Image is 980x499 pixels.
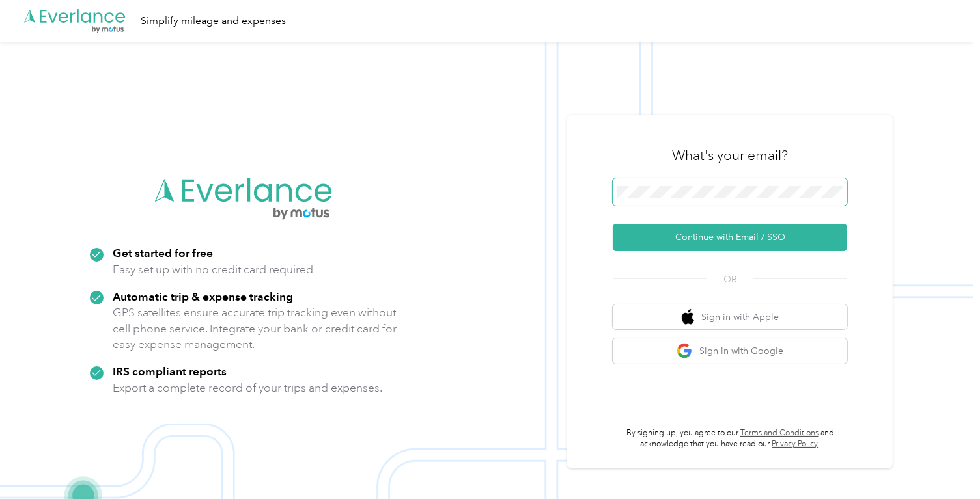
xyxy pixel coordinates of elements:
a: Terms and Conditions [740,428,819,438]
div: Simplify mileage and expenses [141,13,286,29]
p: By signing up, you agree to our and acknowledge that you have read our . [613,427,847,450]
p: Export a complete record of your trips and expenses. [113,380,382,396]
button: Continue with Email / SSO [613,224,847,251]
strong: Automatic trip & expense tracking [113,290,293,303]
p: GPS satellites ensure accurate trip tracking even without cell phone service. Integrate your bank... [113,304,397,353]
button: google logoSign in with Google [613,338,847,364]
strong: IRS compliant reports [113,364,227,378]
img: apple logo [682,309,695,325]
h3: What's your email? [672,146,788,165]
strong: Get started for free [113,246,213,260]
span: OR [707,273,753,286]
button: apple logoSign in with Apple [613,304,847,330]
a: Privacy Policy [772,439,818,449]
img: google logo [677,343,693,359]
p: Easy set up with no credit card required [113,262,313,278]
